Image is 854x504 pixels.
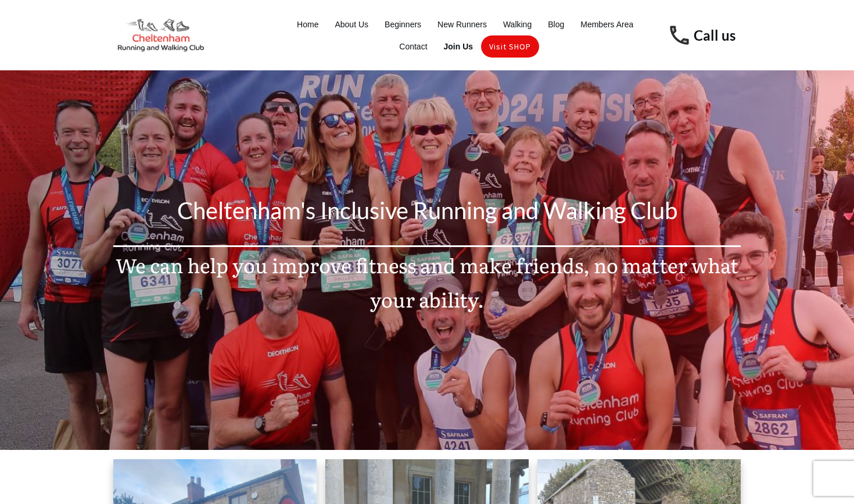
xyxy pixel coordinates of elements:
[694,27,735,44] a: Call us
[385,16,421,33] a: Beginners
[548,16,564,33] a: Blog
[503,16,532,33] a: Walking
[489,38,531,55] a: Visit SHOP
[335,16,368,33] a: About Us
[580,16,633,33] a: Members Area
[399,38,427,55] a: Contact
[113,16,209,54] img: Cheltenham Running and Walking Club Logo
[114,190,740,245] p: Cheltenham's Inclusive Running and Walking Club
[297,16,318,33] a: Home
[114,248,740,331] p: We can help you improve fitness and make friends, no matter what your ability.
[437,16,487,33] a: New Runners
[444,38,473,55] a: Join Us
